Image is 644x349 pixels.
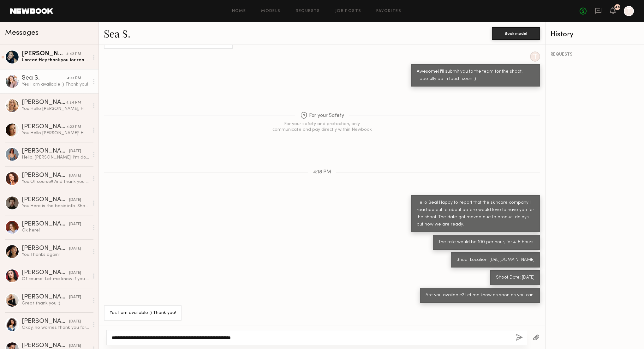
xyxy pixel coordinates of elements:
div: [PERSON_NAME] [22,221,69,227]
a: Models [261,9,280,13]
div: You: Hello [PERSON_NAME]! Hope you are doing well :) I'm reaching out about another skincare shoo... [22,130,89,136]
div: Great thank you :) [22,300,89,306]
div: [DATE] [69,294,81,300]
div: [PERSON_NAME] [22,51,66,57]
div: Yes I am available :) Thank you! [110,310,176,317]
div: For your safety and protection, only communicate and pay directly within Newbook [271,121,373,133]
div: [PERSON_NAME] [22,99,66,106]
a: Requests [296,9,320,13]
div: [DATE] [69,148,81,154]
div: Hello Sea! Happy to report that the skincare company I reached out to about before would love to ... [417,199,534,228]
a: Favorites [376,9,401,13]
span: Messages [5,29,39,37]
div: 4:42 PM [66,51,81,57]
div: Ok here! [22,227,89,233]
div: You: Of course!! And thank you so much for the amazing work :) [22,179,89,185]
div: 4:33 PM [67,75,81,81]
div: Sea S. [22,75,67,81]
a: Home [232,9,246,13]
div: [DATE] [69,197,81,203]
div: History [551,31,639,38]
div: REQUESTS [551,52,639,57]
div: Yes I am available :) Thank you! [22,81,89,87]
div: [PERSON_NAME] [22,172,69,179]
button: Book model [492,27,540,40]
div: You: Here is the basic info. Shoot Date: [DATE] Location: DTLA starting near the [PERSON_NAME][GE... [22,203,89,209]
div: [DATE] [69,173,81,179]
div: [PERSON_NAME] [22,270,69,276]
a: Job Posts [335,9,361,13]
div: Shoot Date: [DATE] [496,274,534,281]
div: Okay, no worries thank you for letting me know! :) [22,325,89,331]
div: 4:24 PM [66,100,81,106]
span: 4:18 PM [313,170,331,175]
div: [DATE] [69,246,81,252]
div: [PERSON_NAME] [22,318,69,325]
div: 48 [615,6,620,9]
div: You: Thanks again! [22,252,89,258]
div: Of course! Let me know if you can approve the hours I submitted [DATE] :) [22,276,89,282]
div: [PERSON_NAME] [22,148,69,154]
a: T [624,6,634,16]
div: The rate would be 100 per hour, for 4-5 hours. [438,239,534,246]
div: [DATE] [69,343,81,349]
div: [DATE] [69,270,81,276]
span: For your Safety [300,112,344,120]
a: Sea S. [104,27,130,40]
div: Awesome! I'll submit you to the team for the shoot. Hopefully be in touch soon :) [417,68,534,83]
a: Book model [492,30,540,36]
div: Unread: Hey thank you for reaching out! I’m available those both dates 🙏🏽 [22,57,89,63]
div: [PERSON_NAME] [22,245,69,252]
div: [PERSON_NAME] [22,124,66,130]
div: [PERSON_NAME] [22,197,69,203]
div: [DATE] [69,319,81,325]
div: [PERSON_NAME] [22,294,69,300]
div: [PERSON_NAME] [22,343,69,349]
div: 4:22 PM [66,124,81,130]
div: You: Hello [PERSON_NAME], Hope you are doing well! I have another upcoming shoot for that skincar... [22,106,89,112]
div: Shoot Location: [URL][DOMAIN_NAME] [456,256,534,264]
div: [DATE] [69,221,81,227]
div: Hello, [PERSON_NAME]! I’m downloading these 6 photos, and will add your photo credit before posti... [22,154,89,160]
div: Are you available? Let me know as soon as you can! [426,292,534,299]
